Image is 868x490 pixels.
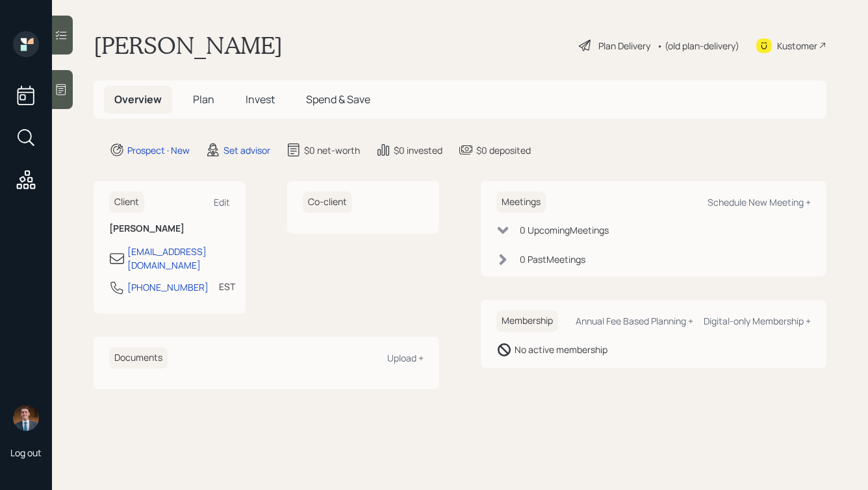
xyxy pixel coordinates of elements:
div: • (old plan-delivery) [657,39,739,53]
h6: Co-client [303,191,352,213]
div: [EMAIL_ADDRESS][DOMAIN_NAME] [127,245,230,272]
div: EST [219,280,235,293]
h6: [PERSON_NAME] [109,223,230,234]
div: Prospect · New [127,143,190,157]
div: 0 Upcoming Meeting s [520,223,609,237]
span: Invest [246,92,275,106]
div: Digital-only Membership + [704,315,811,327]
div: Annual Fee Based Planning + [576,315,693,327]
h6: Membership [496,310,558,332]
span: Plan [193,92,214,106]
div: 0 Past Meeting s [520,252,585,266]
div: No active membership [515,343,607,356]
h6: Client [109,191,144,213]
h6: Meetings [496,191,546,213]
div: $0 invested [394,143,442,157]
span: Spend & Save [306,92,370,106]
div: Upload + [387,352,424,364]
div: Set advisor [223,143,270,157]
div: Kustomer [777,39,817,53]
img: hunter_neumayer.jpg [13,405,39,431]
h6: Documents [109,347,168,369]
div: $0 net-worth [304,143,360,157]
div: Schedule New Meeting + [708,196,811,208]
div: Log out [10,447,42,459]
span: Overview [114,92,162,106]
h1: [PERSON_NAME] [94,31,283,60]
div: Plan Delivery [598,39,650,53]
div: [PHONE_NUMBER] [127,280,209,294]
div: $0 deposited [476,143,531,157]
div: Edit [214,196,230,208]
